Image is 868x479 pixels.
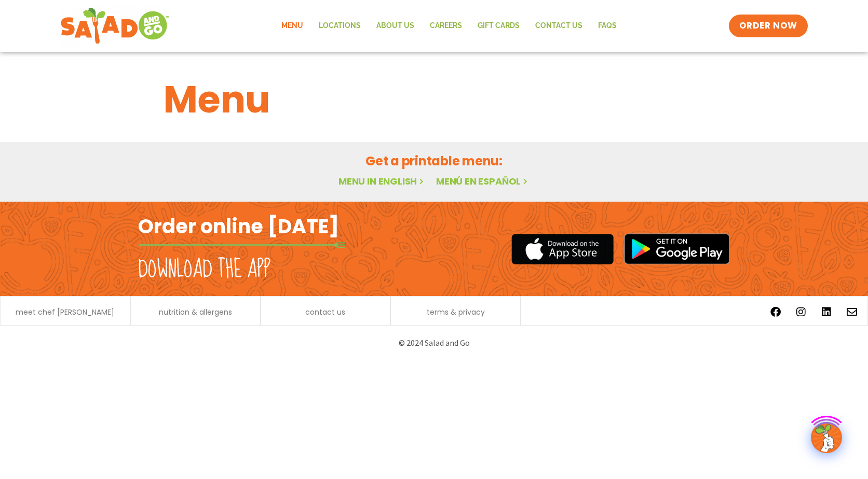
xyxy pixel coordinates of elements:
[527,14,590,38] a: Contact Us
[511,232,614,266] img: appstore
[274,14,311,38] a: Menu
[624,233,730,264] img: google_play
[739,20,797,32] span: ORDER NOW
[138,255,270,284] h2: Download the app
[143,336,725,350] p: © 2024 Salad and Go
[138,242,346,248] img: fork
[311,14,369,38] a: Locations
[164,152,704,170] h2: Get a printable menu:
[729,15,808,37] a: ORDER NOW
[60,5,170,47] img: new-SAG-logo-768×292
[274,14,625,38] nav: Menu
[436,175,530,188] a: Menú en español
[138,214,339,239] h2: Order online [DATE]
[164,72,704,128] h1: Menu
[470,14,527,38] a: GIFT CARDS
[369,14,422,38] a: About Us
[590,14,625,38] a: FAQs
[159,308,232,316] a: nutrition & allergens
[338,175,426,188] a: Menu in English
[422,14,470,38] a: Careers
[427,308,485,316] a: terms & privacy
[305,308,345,316] a: contact us
[16,308,114,316] a: meet chef [PERSON_NAME]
